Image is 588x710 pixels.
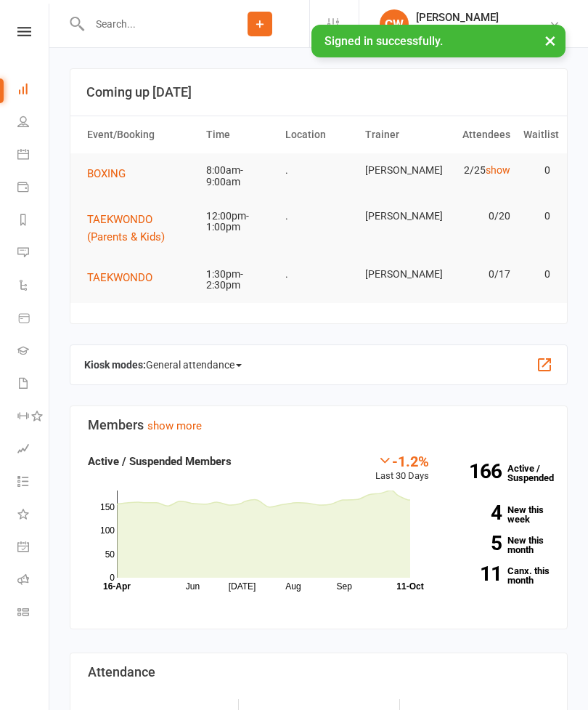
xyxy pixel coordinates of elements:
div: -1.2% [375,453,429,469]
button: TAEKWONDO (Parents & Kids) [87,211,193,246]
input: Search... [85,14,211,34]
th: Location [279,116,358,153]
h3: Members [88,418,550,432]
a: Assessments [17,434,50,467]
a: Calendar [17,140,50,172]
a: Dashboard [17,74,50,107]
td: 0 [517,153,557,187]
strong: 11 [451,564,502,584]
td: . [279,257,358,291]
span: TAEKWONDO [87,271,152,284]
button: TAEKWONDO [87,269,163,286]
td: [PERSON_NAME] [359,153,438,187]
td: 0 [517,199,557,233]
td: . [279,199,358,233]
span: Signed in successfully. [324,34,443,48]
span: General attendance [146,353,242,376]
td: . [279,153,358,187]
th: Waitlist [517,116,557,153]
a: People [17,107,50,140]
td: 8:00am-9:00am [200,153,279,199]
h3: Attendance [88,665,550,679]
a: 166Active / Suspended [444,453,561,493]
h3: Coming up [DATE] [86,85,551,100]
td: 2/25 [438,153,517,187]
a: 5New this month [451,536,550,554]
th: Attendees [438,116,517,153]
a: Class kiosk mode [17,597,50,630]
th: Event/Booking [81,116,200,153]
div: [PERSON_NAME] [416,11,549,24]
strong: Active / Suspended Members [88,455,232,468]
span: TAEKWONDO (Parents & Kids) [87,213,165,243]
td: 0/17 [438,257,517,291]
div: Last 30 Days [375,453,429,484]
a: Payments [17,172,50,205]
a: show [486,164,510,176]
a: 11Canx. this month [451,566,550,585]
a: Reports [17,205,50,238]
th: Time [200,116,279,153]
a: Product Sales [17,303,50,336]
a: 4New this week [451,505,550,524]
strong: 166 [451,461,502,481]
a: What's New [17,499,50,532]
a: Roll call kiosk mode [17,565,50,597]
td: 12:00pm-1:00pm [200,199,279,245]
strong: Kiosk modes: [84,359,146,371]
div: [PERSON_NAME] Martial Arts [416,24,549,37]
span: BOXING [87,167,126,180]
div: CW [380,9,409,39]
th: Trainer [359,116,438,153]
strong: 4 [451,503,502,523]
td: [PERSON_NAME] [359,199,438,233]
td: 1:30pm-2:30pm [200,257,279,303]
td: [PERSON_NAME] [359,257,438,291]
button: BOXING [87,165,136,182]
a: General attendance kiosk mode [17,532,50,565]
button: × [537,25,563,56]
a: show more [147,419,202,432]
strong: 5 [451,533,502,553]
td: 0 [517,257,557,291]
td: 0/20 [438,199,517,233]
